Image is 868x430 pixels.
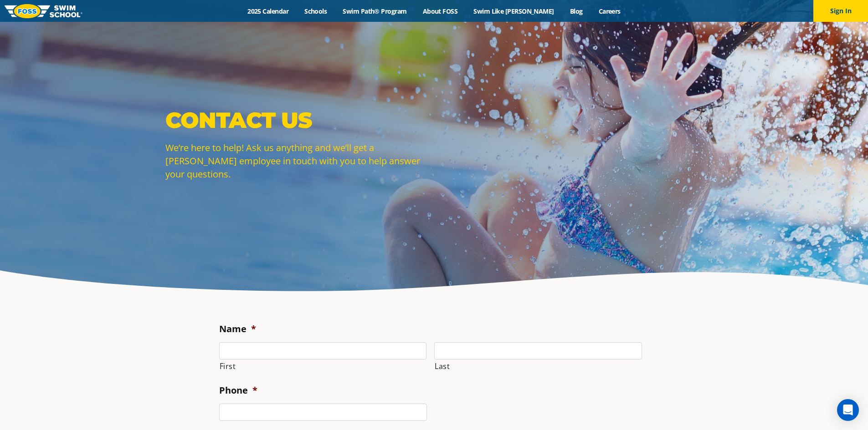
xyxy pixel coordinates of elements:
p: We’re here to help! Ask us anything and we’ll get a [PERSON_NAME] employee in touch with you to h... [165,141,430,181]
a: Blog [562,7,591,15]
label: First [220,360,427,373]
img: FOSS Swim School Logo [5,4,82,18]
input: Last name [434,342,642,359]
a: Swim Path® Program [335,7,415,15]
a: Careers [591,7,628,15]
label: Phone [219,384,257,396]
a: 2025 Calendar [240,7,297,15]
a: Schools [297,7,335,15]
a: About FOSS [415,7,466,15]
a: Swim Like [PERSON_NAME] [466,7,562,15]
p: Contact Us [165,106,430,134]
label: Last [435,360,642,373]
input: First name [219,342,427,359]
div: Open Intercom Messenger [837,399,859,421]
label: Name [219,323,256,335]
